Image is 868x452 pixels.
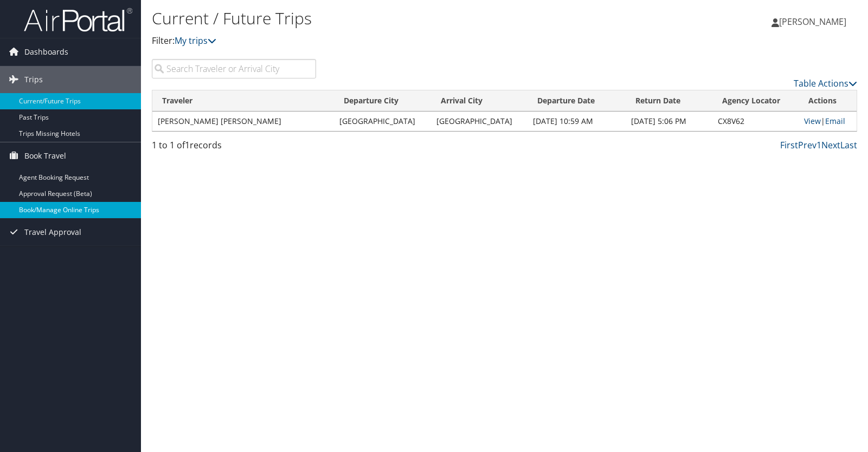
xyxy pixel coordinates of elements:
[431,112,528,131] td: [GEOGRAPHIC_DATA]
[528,90,626,112] th: Departure Date: activate to sort column descending
[334,90,430,112] th: Departure City: activate to sort column ascending
[799,112,857,131] td: |
[804,116,821,126] a: View
[152,90,334,112] th: Traveler: activate to sort column ascending
[712,112,799,131] td: CX8V62
[175,35,216,47] a: My trips
[821,139,840,151] a: Next
[794,77,857,89] a: Table Actions
[780,139,798,151] a: First
[779,16,846,28] span: [PERSON_NAME]
[152,112,334,131] td: [PERSON_NAME] [PERSON_NAME]
[24,38,68,65] span: Dashboards
[626,112,712,131] td: [DATE] 5:06 PM
[24,219,81,246] span: Travel Approval
[431,90,528,112] th: Arrival City: activate to sort column ascending
[816,139,821,151] a: 1
[798,139,816,151] a: Prev
[152,139,316,157] div: 1 to 1 of records
[528,112,626,131] td: [DATE] 10:59 AM
[840,139,857,151] a: Last
[799,90,857,112] th: Actions
[771,5,857,38] a: [PERSON_NAME]
[185,139,190,151] span: 1
[152,7,622,30] h1: Current / Future Trips
[24,7,132,32] img: airportal-logo.png
[825,116,845,126] a: Email
[334,112,430,131] td: [GEOGRAPHIC_DATA]
[24,66,43,93] span: Trips
[626,90,712,112] th: Return Date: activate to sort column ascending
[712,90,799,112] th: Agency Locator: activate to sort column ascending
[152,34,622,48] p: Filter:
[152,59,316,78] input: Search Traveler or Arrival City
[24,142,66,169] span: Book Travel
